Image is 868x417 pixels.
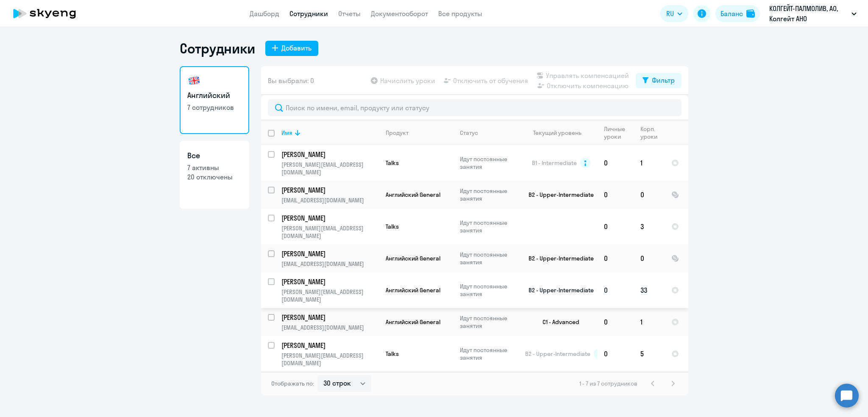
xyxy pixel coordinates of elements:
[281,129,292,137] div: Имя
[281,43,312,53] div: Добавить
[281,150,378,159] a: [PERSON_NAME]
[187,172,242,182] p: 20 отключены
[634,244,665,272] td: 0
[187,163,242,172] p: 7 активны
[180,66,249,134] a: Английский7 сотрудников
[281,341,377,350] p: [PERSON_NAME]
[281,150,377,159] p: [PERSON_NAME]
[281,313,377,322] p: [PERSON_NAME]
[386,129,453,137] div: Продукт
[460,155,518,171] p: Идут постоянные занятия
[634,336,665,372] td: 5
[281,129,378,137] div: Имя
[281,352,378,367] p: [PERSON_NAME][EMAIL_ADDRESS][DOMAIN_NAME]
[634,272,665,308] td: 33
[460,187,518,202] p: Идут постоянные занятия
[518,272,597,308] td: B2 - Upper-Intermediate
[460,283,518,298] p: Идут постоянные занятия
[386,255,440,262] span: Английский General
[187,74,201,87] img: english
[281,341,378,350] a: [PERSON_NAME]
[386,191,440,199] span: Английский General
[636,73,682,88] button: Фильтр
[634,145,665,181] td: 1
[281,313,378,322] a: [PERSON_NAME]
[281,277,377,286] p: [PERSON_NAME]
[518,308,597,336] td: C1 - Advanced
[579,380,637,387] span: 1 - 7 из 7 сотрудников
[604,125,628,140] div: Личные уроки
[386,286,440,294] span: Английский General
[438,9,482,18] a: Все продукты
[460,314,518,330] p: Идут постоянные занятия
[532,159,577,167] span: B1 - Intermediate
[338,9,361,18] a: Отчеты
[281,260,378,268] p: [EMAIL_ADDRESS][DOMAIN_NAME]
[281,185,378,195] a: [PERSON_NAME]
[250,9,279,18] a: Дашборд
[460,219,518,234] p: Идут постоянные занятия
[371,9,428,18] a: Документооборот
[281,324,378,331] p: [EMAIL_ADDRESS][DOMAIN_NAME]
[180,141,249,209] a: Все7 активны20 отключены
[666,8,674,19] span: RU
[715,5,760,22] button: Балансbalance
[268,99,682,116] input: Поиск по имени, email, продукту или статусу
[281,249,378,258] a: [PERSON_NAME]
[289,9,328,18] a: Сотрудники
[386,129,409,137] div: Продукт
[187,90,242,101] h3: Английский
[765,3,861,24] button: КОЛГЕЙТ-ПАЛМОЛИВ, АО, Колгейт АНО
[604,125,633,140] div: Личные уроки
[660,5,688,22] button: RU
[518,244,597,272] td: B2 - Upper-Intermediate
[597,209,634,244] td: 0
[640,125,664,140] div: Корп. уроки
[281,249,377,258] p: [PERSON_NAME]
[281,213,377,223] p: [PERSON_NAME]
[281,213,378,223] a: [PERSON_NAME]
[597,308,634,336] td: 0
[460,129,478,137] div: Статус
[652,75,675,85] div: Фильтр
[769,3,848,24] p: КОЛГЕЙТ-ПАЛМОЛИВ, АО, Колгейт АНО
[597,244,634,272] td: 0
[597,181,634,209] td: 0
[386,318,440,326] span: Английский General
[187,150,242,161] h3: Все
[271,380,314,387] span: Отображать по:
[746,9,755,18] img: balance
[634,209,665,244] td: 3
[460,346,518,361] p: Идут постоянные занятия
[721,8,743,19] div: Баланс
[281,224,378,240] p: [PERSON_NAME][EMAIL_ADDRESS][DOMAIN_NAME]
[634,308,665,336] td: 1
[597,145,634,181] td: 0
[533,129,581,137] div: Текущий уровень
[597,336,634,372] td: 0
[281,277,378,286] a: [PERSON_NAME]
[386,223,399,230] span: Talks
[265,41,318,56] button: Добавить
[386,159,399,167] span: Talks
[518,181,597,209] td: B2 - Upper-Intermediate
[525,350,590,358] span: B2 - Upper-Intermediate
[386,350,399,358] span: Talks
[180,40,255,57] h1: Сотрудники
[460,129,518,137] div: Статус
[525,129,597,137] div: Текущий уровень
[281,288,378,303] p: [PERSON_NAME][EMAIL_ADDRESS][DOMAIN_NAME]
[640,125,659,140] div: Корп. уроки
[268,76,314,86] span: Вы выбрали: 0
[597,272,634,308] td: 0
[460,251,518,266] p: Идут постоянные занятия
[281,185,377,195] p: [PERSON_NAME]
[281,196,378,204] p: [EMAIL_ADDRESS][DOMAIN_NAME]
[281,161,378,176] p: [PERSON_NAME][EMAIL_ADDRESS][DOMAIN_NAME]
[187,103,242,112] p: 7 сотрудников
[634,181,665,209] td: 0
